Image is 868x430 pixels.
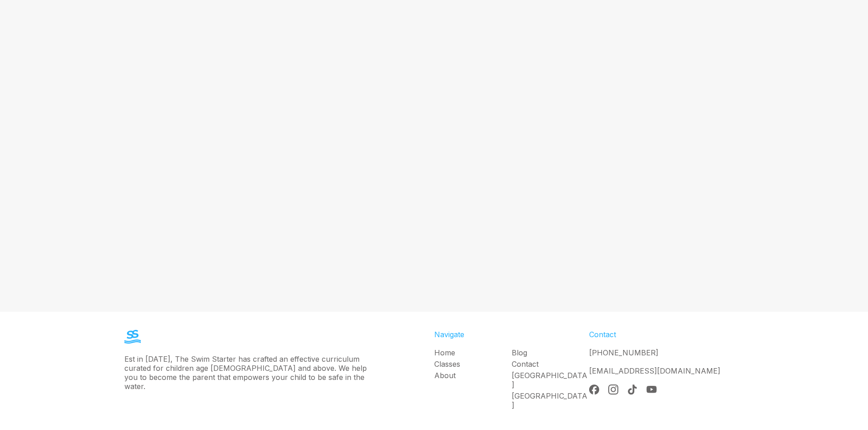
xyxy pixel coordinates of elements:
[589,384,599,395] img: Facebook
[589,348,658,357] a: [PHONE_NUMBER]
[608,384,618,395] img: Instagram
[589,366,720,375] a: [EMAIL_ADDRESS][DOMAIN_NAME]
[627,384,637,395] img: Tik Tok
[589,330,744,339] div: Contact
[647,384,657,395] img: YouTube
